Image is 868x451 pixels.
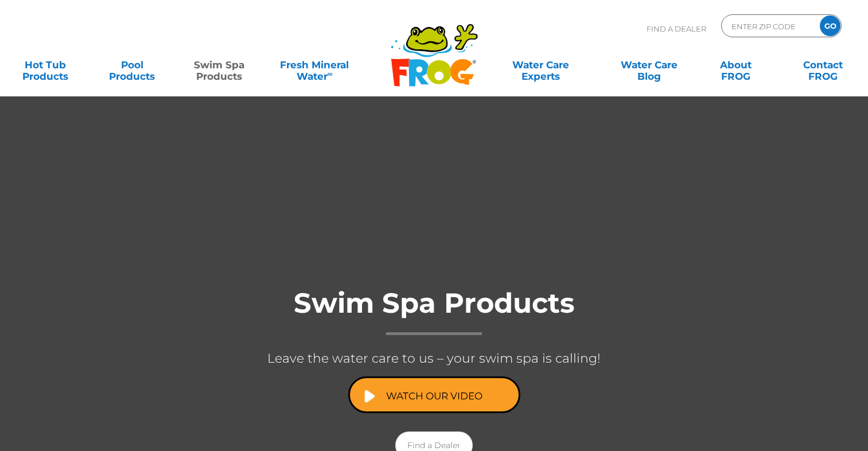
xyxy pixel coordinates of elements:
[615,53,683,76] a: Water CareBlog
[11,53,79,76] a: Hot TubProducts
[820,15,840,36] input: GO
[730,18,808,34] input: Zip Code Form
[328,69,333,78] sup: ∞
[273,53,357,76] a: Fresh MineralWater∞
[348,376,520,413] a: Watch Our Video
[789,53,857,76] a: ContactFROG
[99,53,166,76] a: PoolProducts
[702,53,770,76] a: AboutFROG
[486,53,595,76] a: Water CareExperts
[205,347,664,371] p: Leave the water care to us – your swim spa is calling!
[185,53,253,76] a: Swim SpaProducts
[205,288,664,335] h1: Swim Spa Products
[647,14,706,43] p: Find A Dealer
